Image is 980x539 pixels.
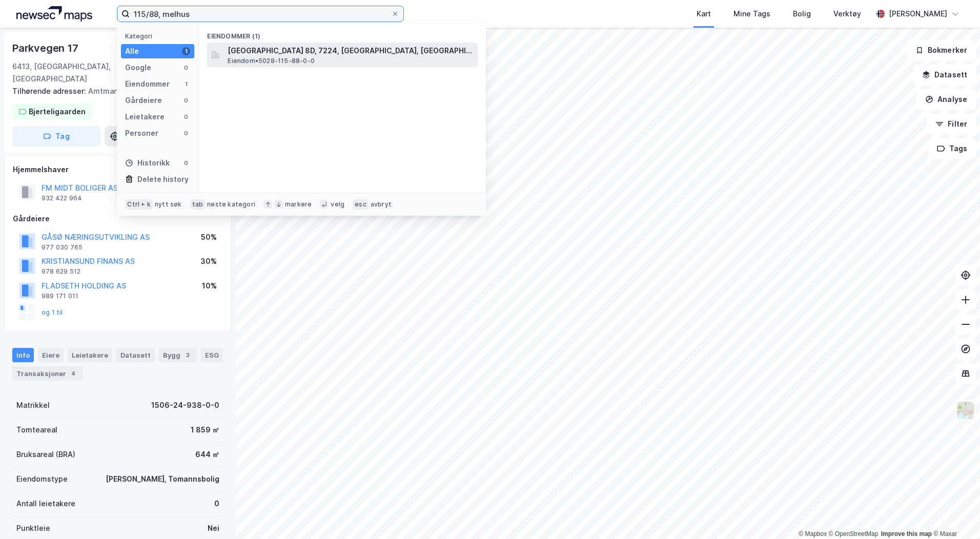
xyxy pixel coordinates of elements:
[182,47,190,55] div: 1
[12,348,34,362] div: Info
[16,399,50,411] div: Matrikkel
[125,78,170,90] div: Eiendommer
[285,200,312,209] div: markere
[16,6,92,22] img: logo.a4113a55bc3d86da70a041830d287a7e.svg
[125,94,162,107] div: Gårdeiere
[190,199,206,210] div: tab
[116,348,155,362] div: Datasett
[125,32,194,40] div: Kategori
[42,243,83,252] div: 977 030 765
[159,348,197,362] div: Bygg
[182,96,190,105] div: 0
[42,267,80,276] div: 978 629 512
[182,350,193,360] div: 3
[68,368,78,379] div: 4
[195,448,219,461] div: 644 ㎡
[928,138,976,159] button: Tags
[956,401,975,420] img: Z
[907,40,976,60] button: Bokmerker
[201,348,223,362] div: ESG
[833,8,861,20] div: Verktøy
[733,8,770,20] div: Mine Tags
[200,255,217,267] div: 30%
[182,80,190,88] div: 1
[16,497,75,510] div: Antall leietakere
[208,522,219,534] div: Nei
[42,194,82,202] div: 932 422 964
[191,424,219,436] div: 1 859 ㎡
[881,530,932,537] a: Improve this map
[929,490,980,539] div: Kontrollprogram for chat
[182,113,190,121] div: 0
[125,199,153,210] div: Ctrl + k
[353,199,369,210] div: esc
[155,200,182,209] div: nytt søk
[151,399,219,411] div: 1506-24-938-0-0
[125,157,170,169] div: Historikk
[12,366,83,381] div: Transaksjoner
[182,129,190,137] div: 0
[16,448,75,461] div: Bruksareal (BRA)
[697,8,711,20] div: Kart
[207,200,255,209] div: neste kategori
[12,60,174,85] div: 6413, [GEOGRAPHIC_DATA], [GEOGRAPHIC_DATA]
[228,57,315,65] span: Eiendom • 5028-115-88-0-0
[125,111,165,123] div: Leietakere
[913,65,976,85] button: Datasett
[793,8,811,20] div: Bolig
[916,89,976,110] button: Analyse
[125,127,158,139] div: Personer
[371,200,392,209] div: avbryt
[331,200,344,209] div: velg
[42,292,78,300] div: 989 171 011
[13,163,223,176] div: Hjemmelshaver
[202,280,217,292] div: 10%
[68,348,112,362] div: Leietakere
[214,497,219,510] div: 0
[927,114,976,134] button: Filter
[12,87,88,95] span: Tilhørende adresser:
[201,231,217,243] div: 50%
[929,490,980,539] iframe: Chat Widget
[228,45,474,57] span: [GEOGRAPHIC_DATA] 8D, 7224, [GEOGRAPHIC_DATA], [GEOGRAPHIC_DATA]
[12,85,215,97] div: Amtmann Leths Gate 2
[16,522,50,534] div: Punktleie
[889,8,947,20] div: [PERSON_NAME]
[829,530,879,537] a: OpenStreetMap
[12,126,100,147] button: Tag
[130,6,391,22] input: Søk på adresse, matrikkel, gårdeiere, leietakere eller personer
[13,213,223,225] div: Gårdeiere
[125,45,139,57] div: Alle
[799,530,827,537] a: Mapbox
[137,173,189,185] div: Delete history
[29,106,86,118] div: Bjerteligaarden
[182,159,190,167] div: 0
[106,473,219,485] div: [PERSON_NAME], Tomannsbolig
[125,61,151,74] div: Google
[16,473,68,485] div: Eiendomstype
[182,64,190,72] div: 0
[38,348,64,362] div: Eiere
[16,424,57,436] div: Tomteareal
[12,40,80,56] div: Parkvegen 17
[199,24,486,43] div: Eiendommer (1)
